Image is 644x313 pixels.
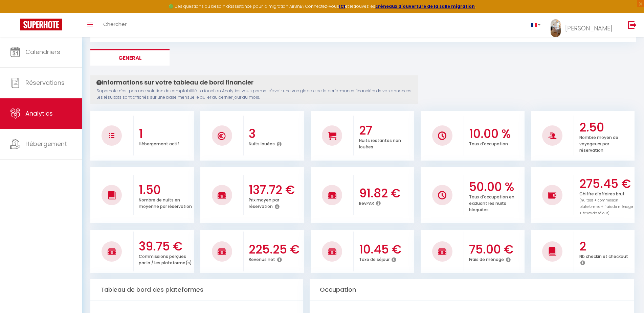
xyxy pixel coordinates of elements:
[249,127,302,141] h3: 3
[20,19,62,30] img: Super Booking
[579,198,633,216] span: (nuitées + commission plateformes + frais de ménage + taxes de séjour)
[579,190,633,216] p: Chiffre d'affaires brut
[25,109,53,118] span: Analytics
[249,183,302,197] h3: 137.72 €
[109,133,114,138] img: NO IMAGE
[25,48,60,56] span: Calendriers
[469,140,508,147] p: Taux d'occupation
[359,123,413,138] h3: 27
[579,177,633,191] h3: 275.45 €
[579,120,633,135] h3: 2.50
[310,279,634,300] div: Occupation
[249,255,275,262] p: Revenus net
[579,239,633,254] h3: 2
[249,242,302,257] h3: 225.25 €
[139,140,179,147] p: Hébergement actif
[469,255,504,262] p: Frais de ménage
[469,127,523,141] h3: 10.00 %
[375,3,475,9] a: créneaux d'ouverture de la salle migration
[96,79,412,86] h4: Informations sur votre tableau de bord financier
[359,255,390,262] p: Taxe de séjour
[359,186,413,200] h3: 91.82 €
[469,242,523,257] h3: 75.00 €
[546,13,621,37] a: ... [PERSON_NAME]
[139,183,192,197] h3: 1.50
[96,88,412,101] p: Superhote n'est pas une solution de comptabilité. La fonction Analytics vous permet d'avoir une v...
[139,239,192,254] h3: 39.75 €
[628,21,637,29] img: logout
[469,193,514,213] p: Taux d'occupation en excluant les nuits bloquées
[103,21,127,28] span: Chercher
[579,133,618,153] p: Nombre moyen de voyageurs par réservation
[469,180,523,194] h3: 50.00 %
[551,19,561,37] img: ...
[249,196,279,209] p: Prix moyen par réservation
[565,24,613,32] span: [PERSON_NAME]
[359,242,413,257] h3: 10.45 €
[579,252,628,259] p: Nb checkin et checkout
[98,13,132,37] a: Chercher
[25,78,65,87] span: Réservations
[249,140,275,147] p: Nuits louées
[438,191,446,199] img: NO IMAGE
[339,3,345,9] a: ICI
[139,196,192,209] p: Nombre de nuits en moyenne par réservation
[90,49,170,66] li: General
[139,127,192,141] h3: 1
[359,136,401,150] p: Nuits restantes non louées
[139,252,192,266] p: Commissions perçues par la / les plateforme(s)
[548,191,557,199] img: NO IMAGE
[5,3,26,23] button: Ouvrir le widget de chat LiveChat
[25,140,67,148] span: Hébergement
[359,199,374,206] p: RevPAR
[90,279,303,300] div: Tableau de bord des plateformes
